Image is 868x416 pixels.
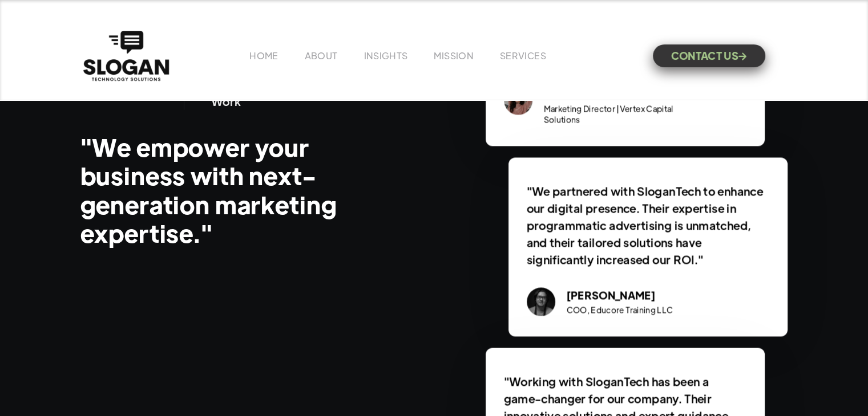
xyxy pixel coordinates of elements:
[504,86,532,115] img: content
[364,50,407,62] a: INSIGHTS
[500,50,546,62] a: SERVICES
[738,52,746,60] span: 
[80,28,172,84] a: home
[567,304,673,315] div: COO, Educore Training LLC
[80,121,383,247] h1: "We empower your business with next-generation marketing expertise."
[544,103,710,125] div: Marketing Director |Vertex Capital Solutions
[567,287,673,303] div: [PERSON_NAME]
[434,50,474,62] a: MISSION
[653,44,765,67] a: CONTACT US
[527,182,769,268] p: "We partnered with SloganTech to enhance our digital presence. Their expertise in programmatic ad...
[305,50,338,62] a: ABOUT
[249,50,278,62] a: HOME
